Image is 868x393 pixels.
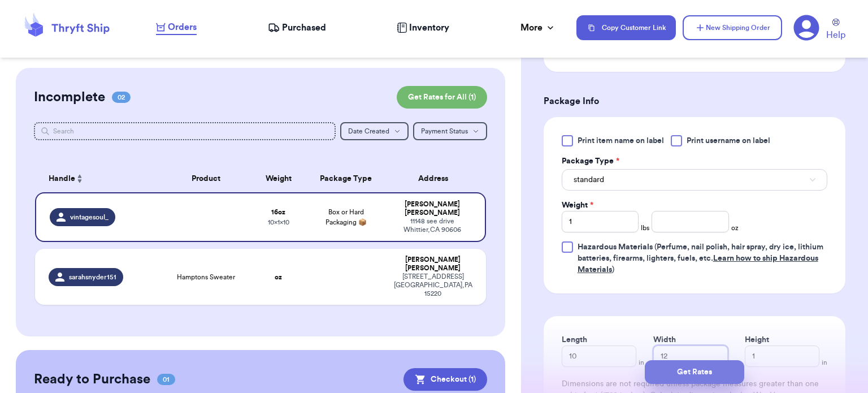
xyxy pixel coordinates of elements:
span: 10 x 1 x 10 [268,219,289,226]
th: Product [161,165,251,192]
label: Length [562,334,587,346]
span: Print username on label [687,135,770,146]
button: Sort ascending [75,172,84,185]
th: Address [387,165,486,192]
div: [STREET_ADDRESS] [GEOGRAPHIC_DATA] , PA 15220 [393,273,472,298]
span: standard [574,174,604,185]
h3: Package Info [544,94,845,108]
div: [PERSON_NAME] [PERSON_NAME] [393,200,471,217]
span: Hamptons Sweater [177,273,235,282]
button: Copy Customer Link [576,15,676,40]
a: Purchased [268,21,326,34]
input: Search [34,122,336,140]
span: Inventory [409,21,449,34]
button: Date Created [340,122,409,140]
strong: 16 oz [271,209,285,215]
a: Help [826,19,845,42]
div: [PERSON_NAME] [PERSON_NAME] [393,256,472,273]
span: 02 [112,92,131,103]
span: Print item name on label [578,135,664,146]
span: oz [731,223,739,232]
div: More [520,21,556,34]
button: Get Rates [645,360,744,384]
a: Orders [156,20,197,35]
span: vintagesoul_ [70,213,108,222]
span: Hazardous Materials [578,243,653,251]
span: Payment Status [421,128,468,135]
span: Purchased [282,21,326,34]
button: Get Rates for All (1) [397,86,487,109]
span: Box or Hard Packaging 📦 [325,209,367,226]
div: 11148 see drive Whittier , CA 90606 [393,217,471,234]
span: Orders [168,20,197,34]
h2: Incomplete [34,88,105,106]
span: sarahsnyder151 [69,273,116,282]
button: New Shipping Order [683,15,782,40]
label: Height [745,334,769,346]
span: Date Created [348,128,389,135]
button: Checkout (1) [403,368,487,391]
strong: oz [275,274,282,280]
span: Help [826,28,845,42]
span: lbs [641,223,649,232]
h2: Ready to Purchase [34,370,150,388]
button: standard [562,169,827,191]
label: Width [653,334,676,346]
span: Handle [49,173,75,185]
label: Package Type [562,156,619,167]
a: Inventory [397,21,449,34]
span: 01 [157,374,175,385]
span: (Perfume, nail polish, hair spray, dry ice, lithium batteries, firearms, lighters, fuels, etc. ) [578,243,823,274]
th: Weight [251,165,306,192]
label: Weight [562,200,593,211]
th: Package Type [306,165,387,192]
button: Payment Status [413,122,487,140]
